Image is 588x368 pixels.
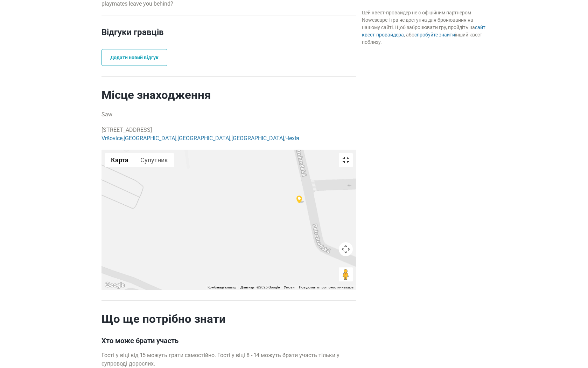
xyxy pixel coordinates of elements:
[299,285,354,289] a: Повідомити про помилку на карті
[339,153,353,167] button: Перемкнути повноекранний режим
[362,9,486,46] div: Цей квест-провайдер не є офіційним партнером Nowescape і гра не доступна для бронювання на нашому...
[339,242,353,256] button: Налаштування камери на Картах
[101,135,122,142] a: Vršovice
[124,135,176,142] a: [GEOGRAPHIC_DATA]
[177,135,230,142] a: [GEOGRAPHIC_DATA]
[105,153,134,167] button: Показати карту вулиць
[103,281,126,290] a: Відкрити цю область на Картах Google (відкриється нове вікно)
[231,135,284,142] a: [GEOGRAPHIC_DATA]
[208,285,236,290] button: Комбінації клавіш
[101,110,356,119] p: Saw
[101,26,356,49] h2: Відгуки гравців
[285,135,299,142] a: Чехія
[240,285,280,289] span: Дані карт ©2025 Google
[339,267,353,281] button: Перетягніть чоловічка на карту, щоб відкрити Перегляд вулиць
[103,281,126,290] img: Google
[101,336,356,345] h3: Хто може брати участь
[101,312,356,326] h2: Що ще потрібно знати
[101,88,356,102] h2: Місце знаходження
[284,285,295,289] a: Умови
[414,32,455,38] a: спробуйте знайти
[101,49,167,66] a: Додати новий відгук
[101,351,356,368] p: Гості у віці від 15 можуть грати самостійно. Гості у віці 8 - 14 можуть брати участь тільки у суп...
[134,153,174,167] button: Показати зображення із супутника
[101,126,356,143] p: [STREET_ADDRESS] , , , ,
